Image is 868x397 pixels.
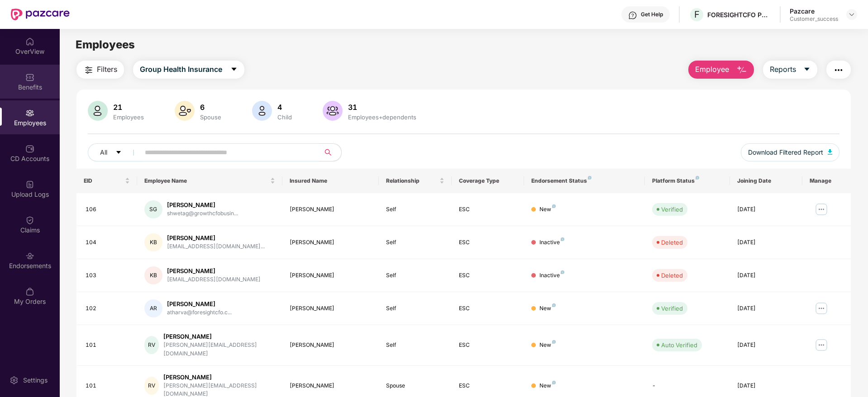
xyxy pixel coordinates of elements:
[25,180,34,189] img: svg+xml;base64,PHN2ZyBpZD0iVXBsb2FkX0xvZ3MiIGRhdGEtbmFtZT0iVXBsb2FkIExvZ3MiIHhtbG5zPSJodHRwOi8vd3...
[25,216,34,225] img: svg+xml;base64,PHN2ZyBpZD0iQ2xhaW0iIHhtbG5zPSJodHRwOi8vd3d3LnczLm9yZy8yMDAwL3N2ZyIgd2lkdGg9IjIwIi...
[25,251,34,260] img: svg+xml;base64,PHN2ZyBpZD0iRW5kb3JzZW1lbnRzIiB4bWxucz0iaHR0cDovL3d3dy53My5vcmcvMjAwMC9zdmciIHdpZH...
[848,11,855,18] img: svg+xml;base64,PHN2ZyBpZD0iRHJvcGRvd24tMzJ4MzIiIHhtbG5zPSJodHRwOi8vd3d3LnczLm9yZy8yMDAwL3N2ZyIgd2...
[688,61,754,79] button: Employee
[290,238,372,247] div: [PERSON_NAME]
[167,300,232,308] div: [PERSON_NAME]
[167,267,261,275] div: [PERSON_NAME]
[736,65,747,76] img: svg+xml;base64,PHN2ZyB4bWxucz0iaHR0cDovL3d3dy53My5vcmcvMjAwMC9zdmciIHhtbG5zOnhsaW5rPSJodHRwOi8vd3...
[459,341,517,350] div: ESC
[144,336,159,354] div: RV
[652,177,722,184] div: Platform Status
[100,147,107,157] span: All
[346,103,418,112] div: 31
[661,271,683,280] div: Deleted
[319,149,337,156] span: search
[133,61,244,79] button: Group Health Insurancecaret-down
[319,143,342,161] button: search
[737,382,795,390] div: [DATE]
[252,101,272,121] img: svg+xml;base64,PHN2ZyB4bWxucz0iaHR0cDovL3d3dy53My5vcmcvMjAwMC9zdmciIHhtbG5zOnhsaW5rPSJodHRwOi8vd3...
[459,271,517,280] div: ESC
[730,169,802,193] th: Joining Date
[86,304,130,313] div: 102
[696,176,699,180] img: svg+xml;base64,PHN2ZyB4bWxucz0iaHR0cDovL3d3dy53My5vcmcvMjAwMC9zdmciIHdpZHRoPSI4IiBoZWlnaHQ9IjgiIH...
[144,266,162,284] div: KB
[531,177,638,184] div: Endorsement Status
[86,238,130,247] div: 104
[86,382,130,390] div: 101
[346,113,418,121] div: Employees+dependents
[11,9,70,20] img: New Pazcare Logo
[10,376,19,385] img: svg+xml;base64,PHN2ZyBpZD0iU2V0dGluZy0yMHgyMCIgeG1sbnM9Imh0dHA6Ly93d3cudzMub3JnLzIwMDAvc3ZnIiB3aW...
[459,238,517,247] div: ESC
[163,332,275,341] div: [PERSON_NAME]
[803,66,811,74] span: caret-down
[167,308,232,317] div: atharva@foresightcfo.c...
[694,9,700,20] span: F
[661,304,683,313] div: Verified
[661,340,697,350] div: Auto Verified
[386,177,437,184] span: Relationship
[140,64,222,75] span: Group Health Insurance
[814,301,829,316] img: manageButton
[828,149,832,155] img: svg+xml;base64,PHN2ZyB4bWxucz0iaHR0cDovL3d3dy53My5vcmcvMjAwMC9zdmciIHhtbG5zOnhsaW5rPSJodHRwOi8vd3...
[84,177,123,184] span: EID
[561,237,564,241] img: svg+xml;base64,PHN2ZyB4bWxucz0iaHR0cDovL3d3dy53My5vcmcvMjAwMC9zdmciIHdpZHRoPSI4IiBoZWlnaHQ9IjgiIH...
[163,373,275,382] div: [PERSON_NAME]
[641,11,663,18] div: Get Help
[552,340,556,344] img: svg+xml;base64,PHN2ZyB4bWxucz0iaHR0cDovL3d3dy53My5vcmcvMjAwMC9zdmciIHdpZHRoPSI4IiBoZWlnaHQ9IjgiIH...
[628,11,637,20] img: svg+xml;base64,PHN2ZyBpZD0iSGVscC0zMngzMiIgeG1sbnM9Imh0dHA6Ly93d3cudzMub3JnLzIwMDAvc3ZnIiB3aWR0aD...
[137,169,282,193] th: Employee Name
[276,103,294,112] div: 4
[695,64,729,75] span: Employee
[83,65,94,76] img: svg+xml;base64,PHN2ZyB4bWxucz0iaHR0cDovL3d3dy53My5vcmcvMjAwMC9zdmciIHdpZHRoPSIyNCIgaGVpZ2h0PSIyNC...
[76,169,137,193] th: EID
[552,303,556,307] img: svg+xml;base64,PHN2ZyB4bWxucz0iaHR0cDovL3d3dy53My5vcmcvMjAwMC9zdmciIHdpZHRoPSI4IiBoZWlnaHQ9IjgiIH...
[379,169,451,193] th: Relationship
[386,238,444,247] div: Self
[97,64,117,75] span: Filters
[290,304,372,313] div: [PERSON_NAME]
[230,66,238,74] span: caret-down
[459,382,517,390] div: ESC
[539,205,556,214] div: New
[111,113,146,121] div: Employees
[167,201,238,209] div: [PERSON_NAME]
[552,381,556,384] img: svg+xml;base64,PHN2ZyB4bWxucz0iaHR0cDovL3d3dy53My5vcmcvMjAwMC9zdmciIHdpZHRoPSI4IiBoZWlnaHQ9IjgiIH...
[661,205,683,214] div: Verified
[76,38,135,51] span: Employees
[770,64,796,75] span: Reports
[282,169,379,193] th: Insured Name
[86,341,130,350] div: 101
[144,177,268,184] span: Employee Name
[737,205,795,214] div: [DATE]
[144,233,162,251] div: KB
[163,341,275,358] div: [PERSON_NAME][EMAIL_ADDRESS][DOMAIN_NAME]
[790,15,838,23] div: Customer_success
[386,304,444,313] div: Self
[452,169,524,193] th: Coverage Type
[539,304,556,313] div: New
[737,304,795,313] div: [DATE]
[707,10,771,19] div: FORESIGHTCFO PRIVATE LIMITED
[290,271,372,280] div: [PERSON_NAME]
[20,376,50,385] div: Settings
[76,61,124,79] button: Filters
[276,113,294,121] div: Child
[737,341,795,350] div: [DATE]
[459,205,517,214] div: ESC
[386,271,444,280] div: Self
[741,143,839,161] button: Download Filtered Report
[290,205,372,214] div: [PERSON_NAME]
[539,382,556,390] div: New
[25,109,34,118] img: svg+xml;base64,PHN2ZyBpZD0iRW1wbG95ZWVzIiB4bWxucz0iaHR0cDovL3d3dy53My5vcmcvMjAwMC9zdmciIHdpZHRoPS...
[561,270,564,274] img: svg+xml;base64,PHN2ZyB4bWxucz0iaHR0cDovL3d3dy53My5vcmcvMjAwMC9zdmciIHdpZHRoPSI4IiBoZWlnaHQ9IjgiIH...
[25,73,34,82] img: svg+xml;base64,PHN2ZyBpZD0iQmVuZWZpdHMiIHhtbG5zPSJodHRwOi8vd3d3LnczLm9yZy8yMDAwL3N2ZyIgd2lkdGg9Ij...
[115,149,122,156] span: caret-down
[144,299,162,317] div: AR
[802,169,851,193] th: Manage
[25,144,34,153] img: svg+xml;base64,PHN2ZyBpZD0iQ0RfQWNjb3VudHMiIGRhdGEtbmFtZT0iQ0QgQWNjb3VudHMiIHhtbG5zPSJodHRwOi8vd3...
[175,101,195,121] img: svg+xml;base64,PHN2ZyB4bWxucz0iaHR0cDovL3d3dy53My5vcmcvMjAwMC9zdmciIHhtbG5zOnhsaW5rPSJodHRwOi8vd3...
[386,382,444,390] div: Spouse
[86,205,130,214] div: 106
[290,341,372,350] div: [PERSON_NAME]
